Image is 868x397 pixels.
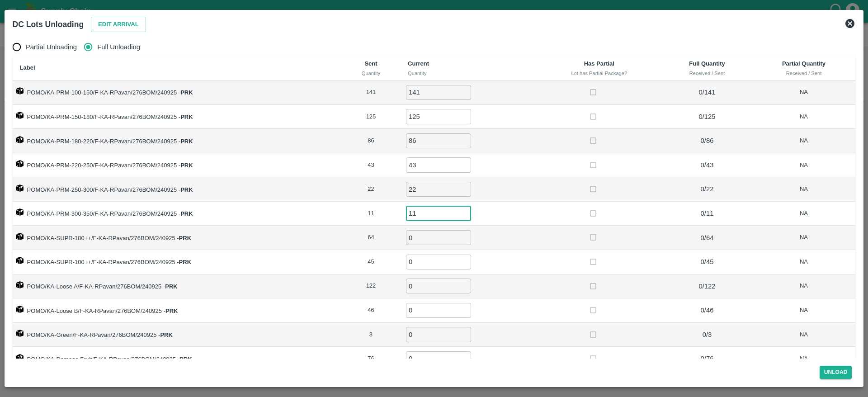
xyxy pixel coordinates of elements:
[759,69,849,77] div: Received / Sent
[341,274,401,299] td: 122
[341,202,401,226] td: 11
[406,327,471,342] input: 0
[782,60,826,67] b: Partial Quantity
[180,210,193,217] strong: PRK
[165,283,177,290] strong: PRK
[665,257,748,267] p: 0 / 45
[406,133,471,148] input: 0
[16,87,24,95] img: box
[13,202,341,226] td: POMO/KA-PRM-300-350/F-KA-RPavan/276BOM/240925 -
[97,42,140,52] span: Full Unloading
[665,136,748,146] p: 0 / 86
[180,89,193,96] strong: PRK
[752,129,856,153] td: NA
[752,202,856,226] td: NA
[543,69,655,77] div: Lot has Partial Package?
[752,323,856,347] td: NA
[665,87,748,97] p: 0 / 141
[341,347,401,371] td: 76
[26,42,77,52] span: Partial Unloading
[180,113,193,120] strong: PRK
[16,208,24,216] img: box
[406,109,471,124] input: 0
[752,274,856,299] td: NA
[341,177,401,202] td: 22
[669,69,745,77] div: Received / Sent
[406,351,471,366] input: 0
[341,105,401,129] td: 125
[406,157,471,172] input: 0
[160,331,172,338] strong: PRK
[179,259,191,265] strong: PRK
[665,112,748,122] p: 0 / 125
[341,153,401,178] td: 43
[13,177,341,202] td: POMO/KA-PRM-250-300/F-KA-RPavan/276BOM/240925 -
[16,233,24,240] img: box
[752,177,856,202] td: NA
[364,60,377,67] b: Sent
[16,184,24,192] img: box
[16,112,24,119] img: box
[13,250,341,274] td: POMO/KA-SUPR-100++/F-KA-RPavan/276BOM/240925 -
[16,257,24,264] img: box
[665,281,748,291] p: 0 / 122
[13,105,341,129] td: POMO/KA-PRM-150-180/F-KA-RPavan/276BOM/240925 -
[13,274,341,299] td: POMO/KA-Loose A/F-KA-RPavan/276BOM/240925 -
[16,281,24,288] img: box
[179,356,192,363] strong: PRK
[689,60,725,67] b: Full Quantity
[665,330,748,340] p: 0 / 3
[665,233,748,243] p: 0 / 64
[665,184,748,194] p: 0 / 22
[180,138,193,145] strong: PRK
[341,226,401,250] td: 64
[752,347,856,371] td: NA
[341,250,401,274] td: 45
[20,64,35,71] b: Label
[752,298,856,323] td: NA
[752,153,856,178] td: NA
[665,305,748,315] p: 0 / 46
[16,160,24,167] img: box
[13,226,341,250] td: POMO/KA-SUPR-180++/F-KA-RPavan/276BOM/240925 -
[13,129,341,153] td: POMO/KA-PRM-180-220/F-KA-RPavan/276BOM/240925 -
[406,255,471,269] input: 0
[341,298,401,323] td: 46
[341,323,401,347] td: 3
[180,162,193,169] strong: PRK
[13,20,84,29] b: DC Lots Unloading
[820,366,852,379] button: Unload
[13,80,341,105] td: POMO/KA-PRM-100-150/F-KA-RPavan/276BOM/240925 -
[406,85,471,100] input: 0
[408,60,429,67] b: Current
[406,230,471,245] input: 0
[341,129,401,153] td: 86
[13,298,341,323] td: POMO/KA-Loose B/F-KA-RPavan/276BOM/240925 -
[16,136,24,143] img: box
[752,250,856,274] td: NA
[406,182,471,197] input: 0
[408,69,529,77] div: Quantity
[752,80,856,105] td: NA
[752,226,856,250] td: NA
[406,303,471,318] input: 0
[165,307,178,314] strong: PRK
[13,323,341,347] td: POMO/KA-Green/F-KA-RPavan/276BOM/240925 -
[665,208,748,218] p: 0 / 11
[406,206,471,221] input: 0
[406,279,471,293] input: 0
[91,17,146,33] button: Edit Arrival
[665,354,748,364] p: 0 / 76
[16,330,24,337] img: box
[584,60,614,67] b: Has Partial
[341,80,401,105] td: 141
[16,306,24,313] img: box
[180,186,193,193] strong: PRK
[665,160,748,170] p: 0 / 43
[349,69,393,77] div: Quantity
[179,235,191,241] strong: PRK
[16,354,24,361] img: box
[13,153,341,178] td: POMO/KA-PRM-220-250/F-KA-RPavan/276BOM/240925 -
[13,347,341,371] td: POMO/KA-Damage Fruit/F-KA-RPavan/276BOM/240925 -
[752,105,856,129] td: NA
